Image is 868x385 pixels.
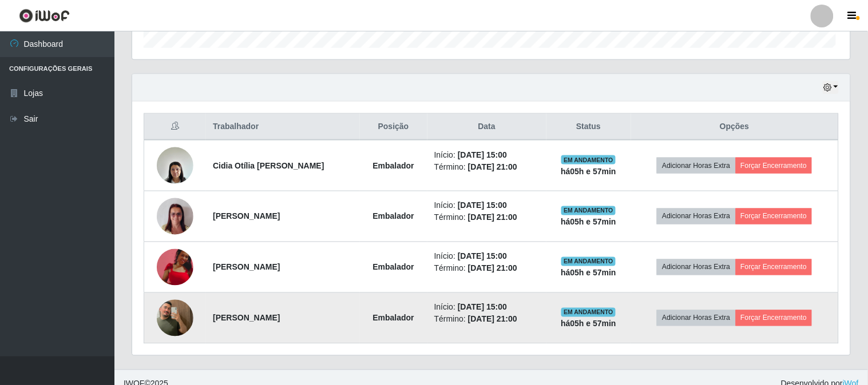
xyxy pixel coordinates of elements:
[657,259,735,275] button: Adicionar Horas Extra
[434,200,540,212] li: Início:
[561,257,616,266] span: EM ANDAMENTO
[561,167,616,176] strong: há 05 h e 57 min
[631,114,839,141] th: Opções
[546,114,631,141] th: Status
[434,149,540,161] li: Início:
[213,212,280,221] strong: [PERSON_NAME]
[434,212,540,224] li: Término:
[157,249,193,286] img: 1752572320216.jpeg
[468,315,517,324] time: [DATE] 21:00
[372,161,414,170] strong: Embalador
[427,114,546,141] th: Data
[736,158,812,174] button: Forçar Encerramento
[434,263,540,275] li: Término:
[561,155,616,165] span: EM ANDAMENTO
[360,114,427,141] th: Posição
[561,206,616,215] span: EM ANDAMENTO
[468,162,517,171] time: [DATE] 21:00
[458,150,507,159] time: [DATE] 15:00
[458,201,507,210] time: [DATE] 15:00
[561,268,616,278] strong: há 05 h e 57 min
[213,263,280,272] strong: [PERSON_NAME]
[458,303,507,312] time: [DATE] 15:00
[657,310,735,326] button: Adicionar Horas Extra
[434,161,540,173] li: Término:
[372,314,414,323] strong: Embalador
[561,319,616,328] strong: há 05 h e 57 min
[458,252,507,261] time: [DATE] 15:00
[736,208,812,224] button: Forçar Encerramento
[434,302,540,314] li: Início:
[736,310,812,326] button: Forçar Encerramento
[561,308,616,317] span: EM ANDAMENTO
[213,314,280,323] strong: [PERSON_NAME]
[434,314,540,326] li: Término:
[657,208,735,224] button: Adicionar Horas Extra
[206,114,359,141] th: Trabalhador
[561,218,616,227] strong: há 05 h e 57 min
[157,286,193,351] img: 1743729156347.jpeg
[372,263,414,272] strong: Embalador
[19,9,70,23] img: CoreUI Logo
[157,192,193,241] img: 1704290796442.jpeg
[468,213,517,222] time: [DATE] 21:00
[468,264,517,273] time: [DATE] 21:00
[157,141,193,190] img: 1690487685999.jpeg
[434,251,540,263] li: Início:
[736,259,812,275] button: Forçar Encerramento
[372,212,414,221] strong: Embalador
[213,161,324,170] strong: Cidia Otília [PERSON_NAME]
[657,158,735,174] button: Adicionar Horas Extra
